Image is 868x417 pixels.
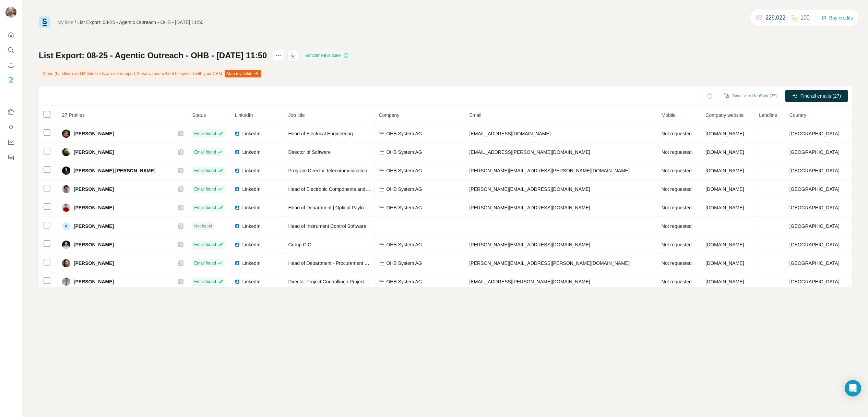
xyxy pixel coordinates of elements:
span: Job title [288,112,305,118]
span: LinkedIn [242,278,260,285]
a: My lists [57,20,73,25]
span: [PERSON_NAME][EMAIL_ADDRESS][PERSON_NAME][DOMAIN_NAME] [469,168,630,173]
span: [GEOGRAPHIC_DATA] [789,260,840,266]
span: Not requested [662,149,692,155]
span: Head of Electrical Engineering [288,131,353,136]
img: Avatar [62,185,70,193]
li: / [75,19,76,26]
button: Use Surfe API [5,121,16,133]
span: [GEOGRAPHIC_DATA] [789,223,840,229]
span: Not found [194,223,212,229]
span: OHB System AG [386,130,422,137]
span: Mobile [662,112,676,118]
span: [GEOGRAPHIC_DATA] [789,149,840,155]
span: LinkedIn [242,149,260,156]
span: Landline [759,112,777,118]
span: OHB System AG [386,149,422,156]
span: [GEOGRAPHIC_DATA] [789,279,840,284]
span: [PERSON_NAME][EMAIL_ADDRESS][DOMAIN_NAME] [469,205,590,210]
img: company-logo [379,242,384,247]
span: [PERSON_NAME] [74,204,114,211]
span: OHB System AG [386,241,422,248]
img: LinkedIn logo [235,168,240,173]
span: Email found [194,149,216,155]
span: Head of Electronic Components and PCB Design [288,186,393,192]
span: Program Director Telecommunication [288,168,367,173]
img: company-logo [379,149,384,155]
img: Avatar [62,130,70,138]
span: Group CIO [288,242,311,247]
span: [DOMAIN_NAME] [705,279,744,284]
img: company-logo [379,205,384,210]
img: company-logo [379,168,384,173]
span: [GEOGRAPHIC_DATA] [789,186,840,192]
span: Company website [705,112,744,118]
span: Head of Instrument Control Software [288,223,366,229]
p: 229,022 [765,14,785,22]
span: Email found [194,279,216,285]
span: LinkedIn [235,112,253,118]
img: LinkedIn logo [235,279,240,284]
span: Email found [194,242,216,248]
span: Email found [194,131,216,137]
span: [DOMAIN_NAME] [705,131,744,136]
span: LinkedIn [242,241,260,248]
span: [EMAIL_ADDRESS][DOMAIN_NAME] [469,131,550,136]
span: [DOMAIN_NAME] [705,168,744,173]
span: Not requested [662,242,692,247]
button: Buy credits [821,13,853,23]
span: [GEOGRAPHIC_DATA] [789,131,840,136]
button: Feedback [5,151,16,163]
img: Avatar [62,278,70,286]
span: Email found [194,168,216,174]
span: [DOMAIN_NAME] [705,186,744,192]
span: Country [789,112,806,118]
img: LinkedIn logo [235,242,240,247]
span: Find all emails (27) [800,93,841,99]
img: Avatar [62,259,70,267]
span: [PERSON_NAME] [74,223,114,230]
span: Company [379,112,399,118]
button: Find all emails (27) [785,90,848,102]
span: Not requested [662,205,692,210]
span: [EMAIL_ADDRESS][PERSON_NAME][DOMAIN_NAME] [469,149,590,155]
span: [DOMAIN_NAME] [705,242,744,247]
span: Email found [194,260,216,266]
div: A [62,222,70,230]
img: Avatar [62,241,70,249]
span: [GEOGRAPHIC_DATA] [789,205,840,210]
img: Avatar [62,167,70,175]
span: Not requested [662,168,692,173]
span: LinkedIn [242,260,260,267]
span: Head of Department - Procurement Platforms & RF-Payloads [288,260,418,266]
span: Status [192,112,206,118]
span: Email found [194,205,216,211]
img: company-logo [379,279,384,284]
span: Email [469,112,481,118]
span: Not requested [662,223,692,229]
img: LinkedIn logo [235,260,240,266]
span: LinkedIn [242,130,260,137]
span: Not requested [662,260,692,266]
span: [DOMAIN_NAME] [705,260,744,266]
span: [PERSON_NAME] [PERSON_NAME] [74,167,156,174]
span: [PERSON_NAME][EMAIL_ADDRESS][DOMAIN_NAME] [469,186,590,192]
img: Surfe Logo [39,16,50,28]
h1: List Export: 08-25 - Agentic Outreach - OHB - [DATE] 11:50 [39,50,267,61]
button: Quick start [5,29,16,41]
span: LinkedIn [242,167,260,174]
span: [PERSON_NAME] [74,260,114,267]
img: LinkedIn logo [235,186,240,192]
img: Avatar [62,148,70,156]
img: Avatar [5,7,16,18]
span: Not requested [662,131,692,136]
img: Avatar [62,204,70,212]
span: Head of Department | Optical Payloads Project Procurement [288,205,416,210]
img: LinkedIn logo [235,149,240,155]
span: Director Project Controlling / Project Reporting / Contracts Management [288,279,440,284]
button: Search [5,44,16,56]
button: My lists [5,74,16,86]
img: company-logo [379,186,384,192]
span: OHB System AG [386,204,422,211]
span: OHB System AG [386,278,422,285]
